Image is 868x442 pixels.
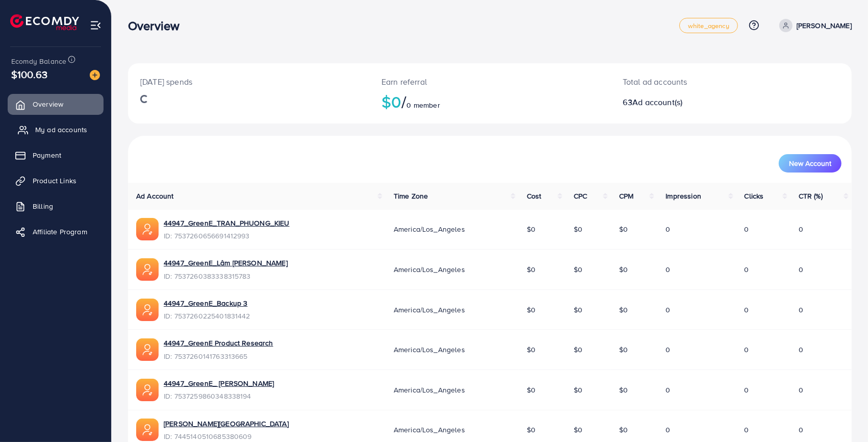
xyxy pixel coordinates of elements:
span: 0 [745,425,749,435]
span: Overview [33,99,63,109]
span: 0 [666,305,670,315]
a: 44947_GreenE Product Research [164,338,273,348]
span: ID: 7537260383338315783 [164,271,288,281]
span: Impression [666,191,701,201]
span: 0 [799,224,803,234]
span: Billing [33,201,53,211]
p: [PERSON_NAME] [797,19,852,32]
img: ic-ads-acc.e4c84228.svg [136,258,159,281]
span: ID: 7445140510685380609 [164,431,289,441]
span: CTR (%) [799,191,823,201]
span: $0 [527,425,535,435]
span: $0 [527,385,535,395]
img: logo [10,14,79,30]
span: $0 [574,305,582,315]
span: 0 [745,264,749,275]
span: 0 [666,425,670,435]
span: ID: 7537260225401831442 [164,311,250,321]
span: 0 [745,224,749,234]
span: America/Los_Angeles [394,305,465,315]
span: CPC [574,191,587,201]
img: menu [90,19,101,31]
span: ID: 7537259860348338194 [164,391,274,401]
span: 0 [745,385,749,395]
span: 0 member [407,100,440,110]
a: [PERSON_NAME] [775,19,852,32]
span: 0 [799,385,803,395]
img: ic-ads-acc.e4c84228.svg [136,218,159,240]
span: $0 [574,224,582,234]
a: white_agency [679,18,738,33]
a: Billing [8,196,104,216]
img: ic-ads-acc.e4c84228.svg [136,379,159,401]
button: New Account [779,154,841,173]
img: ic-ads-acc.e4c84228.svg [136,338,159,361]
p: [DATE] spends [140,76,357,88]
span: $0 [619,305,628,315]
iframe: Chat [825,396,860,434]
a: Product Links [8,170,104,191]
span: My ad accounts [35,125,87,135]
span: America/Los_Angeles [394,425,465,435]
h2: 63 [623,97,779,107]
span: Affiliate Program [33,227,87,237]
span: CPM [619,191,633,201]
span: $0 [574,345,582,355]
span: 0 [799,425,803,435]
a: Payment [8,145,104,165]
span: $0 [574,425,582,435]
span: America/Los_Angeles [394,345,465,355]
span: 0 [799,305,803,315]
a: My ad accounts [8,119,104,140]
span: America/Los_Angeles [394,385,465,395]
span: 0 [745,345,749,355]
span: white_agency [688,22,729,29]
h2: $0 [381,92,598,111]
span: $0 [619,224,628,234]
span: Payment [33,150,61,160]
span: ID: 7537260141763313665 [164,351,273,361]
a: 44947_GreenE_ [PERSON_NAME] [164,378,274,388]
img: image [90,70,100,80]
a: [PERSON_NAME][GEOGRAPHIC_DATA] [164,419,289,429]
span: 0 [666,385,670,395]
p: Total ad accounts [623,76,779,88]
span: Ecomdy Balance [11,56,66,66]
img: ic-ads-acc.e4c84228.svg [136,419,159,441]
span: $0 [619,385,628,395]
img: ic-ads-acc.e4c84228.svg [136,299,159,321]
span: / [401,90,406,113]
h3: Overview [128,18,188,33]
span: $0 [619,425,628,435]
a: 44947_GreenE_Lâm [PERSON_NAME] [164,258,288,268]
span: $0 [527,305,535,315]
span: 0 [666,345,670,355]
a: 44947_GreenE_TRAN_PHUONG_KIEU [164,218,290,228]
span: Clicks [745,191,764,201]
span: Product Links [33,176,76,186]
span: $0 [619,264,628,275]
span: $100.63 [11,67,47,82]
a: 44947_GreenE_Backup 3 [164,298,250,308]
span: 0 [666,224,670,234]
span: 0 [745,305,749,315]
a: Affiliate Program [8,222,104,242]
span: America/Los_Angeles [394,264,465,275]
span: New Account [789,160,831,167]
span: 0 [799,264,803,275]
span: Time Zone [394,191,428,201]
span: Ad account(s) [632,96,682,108]
span: Cost [527,191,542,201]
span: America/Los_Angeles [394,224,465,234]
p: Earn referral [381,76,598,88]
span: 0 [666,264,670,275]
span: $0 [527,345,535,355]
span: 0 [799,345,803,355]
span: ID: 7537260656691412993 [164,231,290,241]
span: $0 [574,264,582,275]
span: $0 [527,264,535,275]
span: Ad Account [136,191,174,201]
a: Overview [8,94,104,114]
span: $0 [574,385,582,395]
